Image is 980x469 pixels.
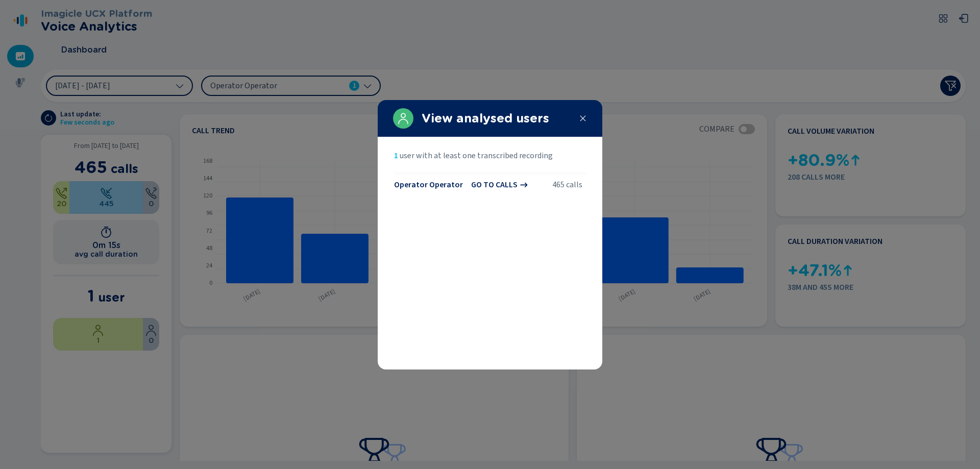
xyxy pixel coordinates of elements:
[518,179,530,191] svg: forward-icon
[394,180,463,189] span: Operator Operator
[400,151,553,160] span: user with at least one transcribed recording
[579,114,587,122] svg: close
[552,180,582,189] span: 465 calls
[422,111,571,126] h2: View analysed users
[471,180,518,189] span: go to calls
[394,151,398,160] span: 1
